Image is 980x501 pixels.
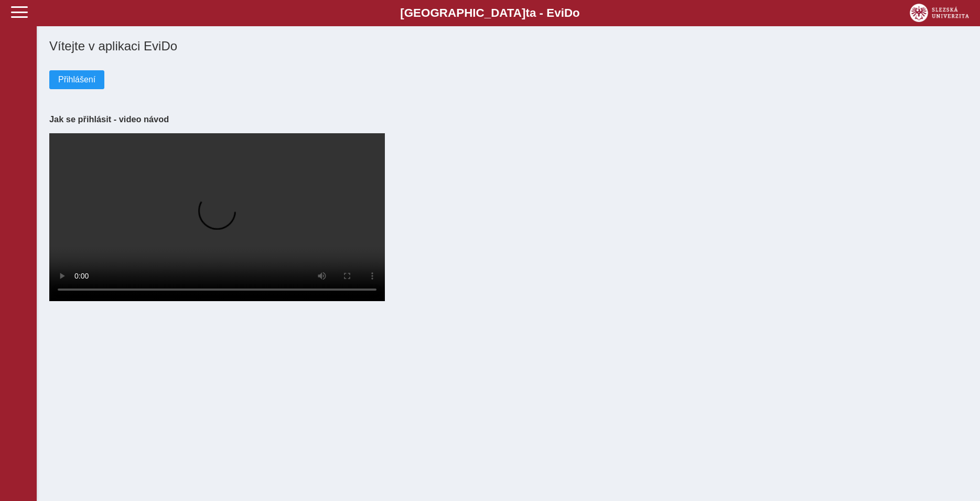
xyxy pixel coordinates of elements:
[573,6,580,19] span: o
[49,133,385,301] video: Your browser does not support the video tag.
[49,39,967,54] h1: Vítejte v aplikaci EviDo
[58,75,95,84] span: Přihlášení
[31,6,949,20] b: [GEOGRAPHIC_DATA] a - Evi
[49,114,967,124] h3: Jak se přihlásit - video návod
[564,6,573,19] span: D
[910,4,969,22] img: logo_web_su.png
[525,6,529,19] span: t
[49,70,104,89] button: Přihlášení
